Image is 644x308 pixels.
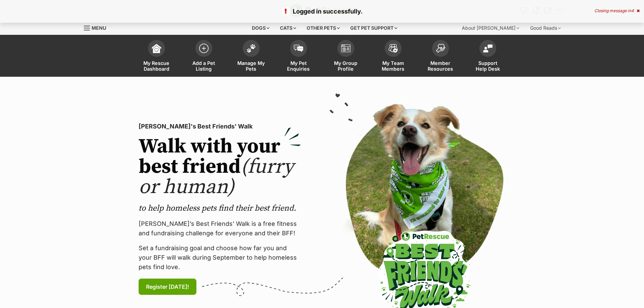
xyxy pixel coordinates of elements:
[294,45,303,52] img: pet-enquiries-icon-7e3ad2cf08bfb03b45e93fb7055b45f3efa6380592205ae92323e6603595dc1f.svg
[84,21,111,33] a: Menu
[139,203,301,214] p: to help homeless pets find their best friend.
[141,60,172,72] span: My Rescue Dashboard
[283,60,314,72] span: My Pet Enquiries
[483,44,493,52] img: help-desk-icon-fdf02630f3aa405de69fd3d07c3f3aa587a6932b1a1747fa1d2bba05be0121f9.svg
[228,37,275,77] a: Manage My Pets
[388,44,398,53] img: team-members-icon-5396bd8760b3fe7c0b43da4ab00e1e3bb1a5d9ba89233759b79545d2d3fc5d0d.svg
[139,243,301,272] p: Set a fundraising goal and choose how far you and your BFF will walk during September to help hom...
[525,21,566,35] div: Good Reads
[302,21,344,35] div: Other pets
[345,21,402,35] div: Get pet support
[236,60,266,72] span: Manage My Pets
[139,219,301,238] p: [PERSON_NAME]’s Best Friends' Walk is a free fitness and fundraising challenge for everyone and t...
[139,154,294,200] span: (furry or human)
[322,37,369,77] a: My Group Profile
[464,37,511,77] a: Support Help Desk
[146,283,189,291] span: Register [DATE]!
[139,122,301,131] p: [PERSON_NAME]'s Best Friends' Walk
[92,25,106,31] span: Menu
[473,60,503,72] span: Support Help Desk
[417,37,464,77] a: Member Resources
[152,44,161,53] img: dashboard-icon-eb2f2d2d3e046f16d808141f083e7271f6b2e854fb5c12c21221c1fb7104beca.svg
[180,37,228,77] a: Add a Pet Listing
[457,21,524,35] div: About [PERSON_NAME]
[425,60,456,72] span: Member Resources
[247,21,274,35] div: Dogs
[369,37,417,77] a: My Team Members
[275,21,301,35] div: Cats
[189,60,219,72] span: Add a Pet Listing
[139,137,301,197] h2: Walk with your best friend
[199,44,209,53] img: add-pet-listing-icon-0afa8454b4691262ce3f59096e99ab1cd57d4a30225e0717b998d2c9b9846f56.svg
[378,60,408,72] span: My Team Members
[246,44,256,53] img: manage-my-pets-icon-02211641906a0b7f246fdf0571729dbe1e7629f14944591b6c1af311fb30b64b.svg
[139,279,196,295] a: Register [DATE]!
[133,37,180,77] a: My Rescue Dashboard
[341,44,351,52] img: group-profile-icon-3fa3cf56718a62981997c0bc7e787c4b2cf8bcc04b72c1350f741eb67cf2f40e.svg
[331,60,361,72] span: My Group Profile
[436,44,445,53] img: member-resources-icon-8e73f808a243e03378d46382f2149f9095a855e16c252ad45f914b54edf8863c.svg
[275,37,322,77] a: My Pet Enquiries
